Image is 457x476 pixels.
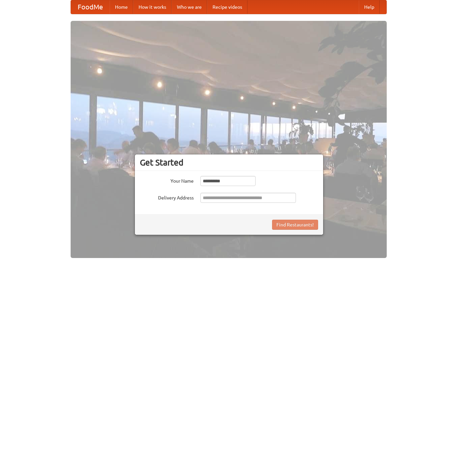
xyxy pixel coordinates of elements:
[140,176,194,184] label: Your Name
[140,193,194,201] label: Delivery Address
[172,0,207,14] a: Who we are
[359,0,380,14] a: Help
[71,0,110,14] a: FoodMe
[207,0,247,14] a: Recipe videos
[140,157,318,168] h3: Get Started
[133,0,172,14] a: How it works
[272,220,318,230] button: Find Restaurants!
[110,0,133,14] a: Home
